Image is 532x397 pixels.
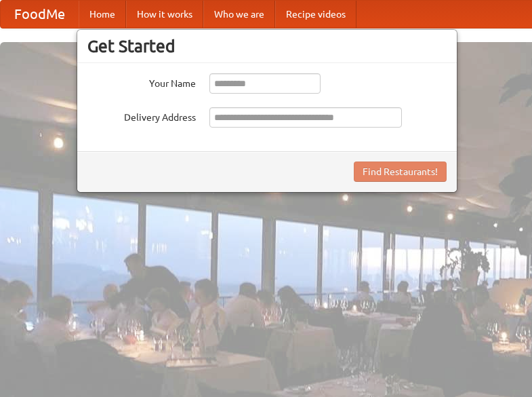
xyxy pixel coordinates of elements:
[79,1,126,28] a: Home
[87,107,196,124] label: Delivery Address
[87,73,196,90] label: Your Name
[87,36,447,56] h3: Get Started
[1,1,79,28] a: FoodMe
[354,162,447,182] button: Find Restaurants!
[203,1,275,28] a: Who we are
[275,1,356,28] a: Recipe videos
[126,1,203,28] a: How it works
